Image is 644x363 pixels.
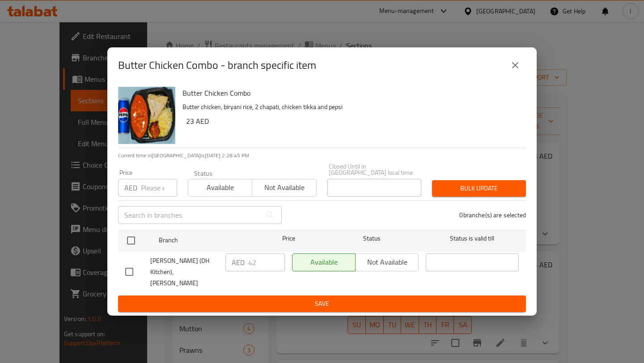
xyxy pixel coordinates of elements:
[141,179,177,197] input: Please enter price
[118,295,526,312] button: Save
[256,181,313,194] span: Not available
[118,206,261,224] input: Search in branches
[439,183,519,194] span: Bulk update
[118,152,526,160] p: Current time in [GEOGRAPHIC_DATA] is [DATE] 2:28:45 PM
[504,55,526,76] button: close
[432,180,526,197] button: Bulk update
[159,235,252,246] span: Branch
[252,179,316,197] button: Not available
[326,233,419,244] span: Status
[188,179,252,197] button: Available
[118,87,175,144] img: Butter Chicken Combo
[118,58,316,72] h2: Butter Chicken Combo - branch specific item
[124,182,137,193] p: AED
[186,115,519,127] h6: 23 AED
[192,181,249,194] span: Available
[182,101,519,113] p: Butter chicken, biryani rice, 2 chapati, chicken tikka and pepsi
[125,298,519,309] span: Save
[248,253,285,271] input: Please enter price
[459,211,526,219] p: 0 branche(s) are selected
[150,255,218,289] span: [PERSON_NAME] (DH Kitchen), [PERSON_NAME]
[232,257,245,268] p: AED
[259,233,318,244] span: Price
[426,233,519,244] span: Status is valid till
[182,87,519,99] h6: Butter Chicken Combo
